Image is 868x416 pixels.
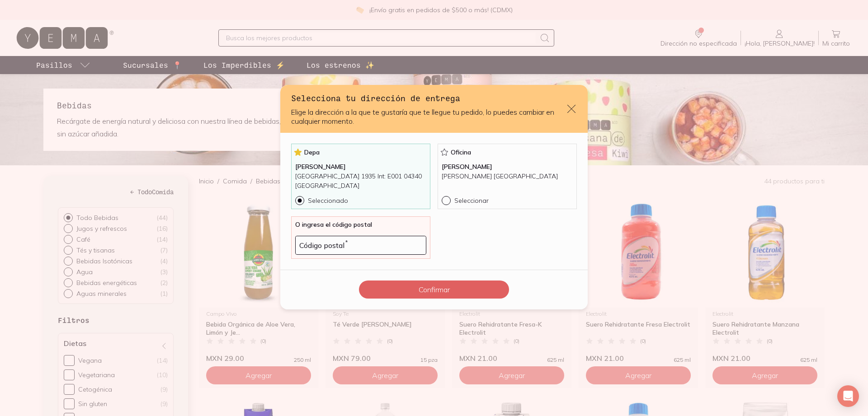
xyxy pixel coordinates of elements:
div: Open Intercom Messenger [837,385,859,407]
button: Confirmar [359,280,509,299]
div: default [280,85,588,309]
p: [PERSON_NAME] [GEOGRAPHIC_DATA] [442,172,573,181]
p: Seleccionar [454,196,489,205]
p: Oficina [442,148,573,157]
p: [PERSON_NAME] [295,162,426,172]
p: [PERSON_NAME] [442,162,573,172]
p: O ingresa el código postal [295,220,426,229]
h3: Selecciona tu dirección de entrega [291,92,566,104]
p: Depa [295,148,426,157]
p: [GEOGRAPHIC_DATA] 1935 Int: E001 04340 [GEOGRAPHIC_DATA] [295,172,426,191]
p: Seleccionado [308,196,348,205]
p: Elige la dirección a la que te gustaría que te llegue tu pedido, lo puedes cambiar en cualquier m... [291,108,566,126]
